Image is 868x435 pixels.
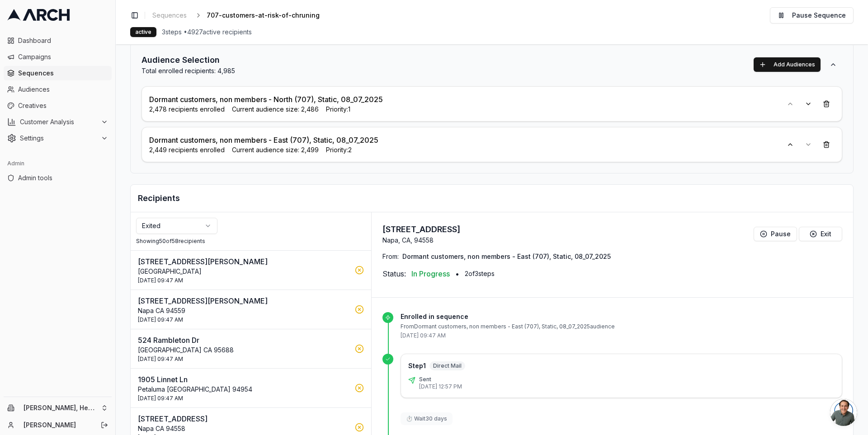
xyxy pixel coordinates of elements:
[131,251,371,290] button: [STREET_ADDRESS][PERSON_NAME][GEOGRAPHIC_DATA][DATE] 09:47 AM
[18,69,108,78] span: Sequences
[138,413,349,424] p: [STREET_ADDRESS]
[142,66,235,75] p: Total enrolled recipients: 4,985
[455,268,459,279] span: •
[429,361,465,370] span: Direct Mail
[382,252,399,261] span: From:
[149,9,334,22] nav: breadcrumb
[18,101,108,110] span: Creatives
[232,105,319,114] span: Current audience size: 2,486
[138,306,349,315] p: Napa CA 94559
[419,383,462,390] p: [DATE] 12:57 PM
[142,54,235,66] h2: Audience Selection
[401,332,842,339] p: [DATE] 09:47 AM
[131,329,371,368] button: 524 Rambleton Dr[GEOGRAPHIC_DATA] CA 95688[DATE] 09:47 AM
[138,385,349,394] p: Petaluma [GEOGRAPHIC_DATA] 94954
[382,268,406,279] span: Status:
[382,223,460,236] p: [STREET_ADDRESS]
[130,27,156,37] div: active
[18,173,108,182] span: Admin tools
[138,374,349,385] p: 1905 Linnet Ln
[465,269,495,278] span: 2 of 3 steps
[402,252,611,261] span: Dormant customers, non members - East (707), Static, 08_07_2025
[138,256,349,267] p: [STREET_ADDRESS][PERSON_NAME]
[149,105,225,114] span: 2,478 recipients enrolled
[24,404,97,412] span: [PERSON_NAME], Heating, Cooling and Drains
[4,33,112,48] a: Dashboard
[152,11,187,20] span: Sequences
[149,9,190,22] a: Sequences
[136,238,366,245] div: Showing 50 of 58 recipients
[419,376,462,383] p: Sent
[149,145,225,154] span: 2,449 recipients enrolled
[401,323,842,330] p: From Dormant customers, non members - East (707), Static, 08_07_2025 audience
[326,145,352,154] span: Priority: 2
[799,227,842,241] button: Exit
[754,227,797,241] button: Pause
[138,355,183,363] span: [DATE] 09:47 AM
[18,52,108,61] span: Campaigns
[4,131,112,145] button: Settings
[131,290,371,329] button: [STREET_ADDRESS][PERSON_NAME]Napa CA 94559[DATE] 09:47 AM
[18,36,108,45] span: Dashboard
[98,419,111,431] button: Log out
[411,268,450,279] span: In Progress
[138,335,349,346] p: 524 Rambleton Dr
[138,346,349,355] p: [GEOGRAPHIC_DATA] CA 95688
[138,395,183,402] span: [DATE] 09:47 AM
[326,105,350,114] span: Priority: 1
[149,135,378,145] p: Dormant customers, non members - East (707), Static, 08_07_2025
[232,145,319,154] span: Current audience size: 2,499
[406,415,447,422] p: ⏱ Wait 30 days
[382,236,460,245] p: Napa, CA, 94558
[24,421,91,430] a: [PERSON_NAME]
[4,66,112,80] a: Sequences
[4,98,112,113] a: Creatives
[138,316,183,323] span: [DATE] 09:47 AM
[138,267,349,276] p: [GEOGRAPHIC_DATA]
[138,295,349,306] p: [STREET_ADDRESS][PERSON_NAME]
[131,369,371,407] button: 1905 Linnet LnPetaluma [GEOGRAPHIC_DATA] 94954[DATE] 09:47 AM
[754,57,821,72] button: Add Audiences
[138,424,349,433] p: Napa CA 94558
[408,361,426,370] p: Step 1
[20,117,97,126] span: Customer Analysis
[770,7,854,23] button: Pause Sequence
[138,192,846,205] h2: Recipients
[4,171,112,185] a: Admin tools
[162,28,252,37] span: 3 steps • 4927 active recipients
[18,85,108,94] span: Audiences
[207,11,320,20] span: 707-customers-at-risk-of-chruning
[149,94,383,105] p: Dormant customers, non members - North (707), Static, 08_07_2025
[4,50,112,64] a: Campaigns
[830,399,857,426] div: Open chat
[4,115,112,129] button: Customer Analysis
[401,312,842,321] p: Enrolled in sequence
[20,134,97,143] span: Settings
[4,401,112,415] button: [PERSON_NAME], Heating, Cooling and Drains
[4,82,112,97] a: Audiences
[138,277,183,284] span: [DATE] 09:47 AM
[4,156,112,171] div: Admin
